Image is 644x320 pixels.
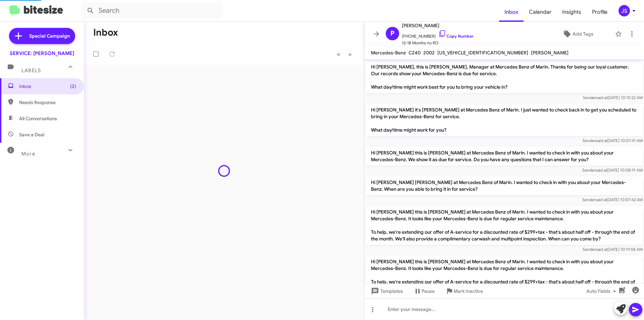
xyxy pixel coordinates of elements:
[81,3,222,19] input: Search
[402,40,474,46] span: 12-18 Months no RO
[19,99,76,106] span: Needs Response
[333,47,344,61] button: Previous
[583,247,643,252] span: Sender [DATE] 10:19:58 AM
[422,285,435,297] span: Pause
[366,61,643,93] p: Hi [PERSON_NAME], this is [PERSON_NAME], Manager at Mercedes Benz of Marin. Thanks for being our ...
[437,50,528,56] span: [US_VEHICLE_IDENTIFICATION_NUMBER]
[9,28,75,44] a: Special Campaign
[596,138,607,143] span: said at
[344,47,356,61] button: Next
[613,5,637,16] button: JS
[583,138,643,143] span: Sender [DATE] 10:07:41 AM
[402,21,474,30] span: [PERSON_NAME]
[21,67,41,74] span: Labels
[364,285,408,297] button: Templates
[337,50,340,58] span: «
[586,285,619,297] span: Auto Fields
[531,50,569,56] span: [PERSON_NAME]
[402,30,474,40] span: [PHONE_NUMBER]
[366,147,643,166] p: Hi [PERSON_NAME] this is [PERSON_NAME] at Mercedes Benz of Marin. I wanted to check in with you a...
[366,206,643,245] p: Hi [PERSON_NAME] this is [PERSON_NAME] at Mercedes Benz of Marin. I wanted to check in with you a...
[440,285,488,297] button: Mark Inactive
[499,2,524,22] a: Inbox
[423,50,435,56] span: 2002
[619,5,630,16] div: JS
[587,2,613,22] a: Profile
[93,27,118,38] h1: Inbox
[10,50,74,57] div: SERVICE: [PERSON_NAME]
[524,2,557,22] a: Calendar
[19,115,57,122] span: All Conversations
[333,47,356,61] nav: Page navigation example
[371,50,406,56] span: Mercedes-Benz
[582,197,643,202] span: Sender [DATE] 10:07:42 AM
[438,34,474,39] a: Copy Number
[596,247,607,252] span: said at
[348,50,352,58] span: »
[390,28,394,39] span: P
[366,104,643,136] p: Hi [PERSON_NAME] it's [PERSON_NAME] at Mercedes Benz of Marin. I just wanted to check back in to ...
[595,197,607,202] span: said at
[21,151,35,157] span: More
[583,95,643,100] span: Sender [DATE] 10:10:22 AM
[581,285,624,297] button: Auto Fields
[596,95,608,100] span: said at
[543,28,612,40] button: Add Tags
[595,168,607,173] span: said at
[408,285,440,297] button: Pause
[573,28,593,40] span: Add Tags
[366,256,643,294] p: Hi [PERSON_NAME] this is [PERSON_NAME] at Mercedes Benz of Marin. I wanted to check in with you a...
[366,176,643,195] p: Hi [PERSON_NAME] [PERSON_NAME] at Mercedes Benz of Marin. I wanted to check in with you about you...
[70,83,76,90] span: (2)
[370,285,403,297] span: Templates
[582,168,643,173] span: Sender [DATE] 10:08:19 AM
[453,285,483,297] span: Mark Inactive
[557,2,587,22] a: Insights
[29,33,70,39] span: Special Campaign
[19,131,44,138] span: Save a Deal
[19,83,76,90] span: Inbox
[409,50,421,56] span: C240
